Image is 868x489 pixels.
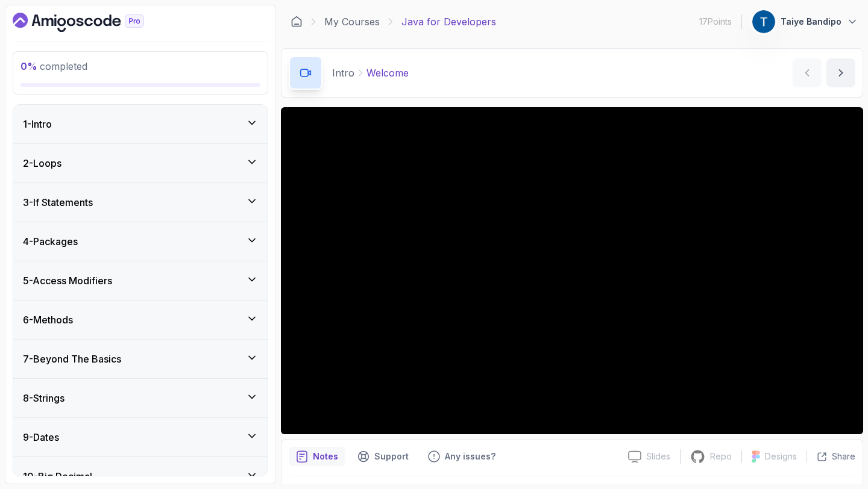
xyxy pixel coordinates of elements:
button: next content [826,58,855,87]
h3: 9 - Dates [23,430,59,444]
button: previous content [793,58,822,87]
button: 7-Beyond The Basics [13,340,268,378]
p: 17 Points [699,16,732,28]
p: Welcome [366,66,409,80]
p: Intro [332,66,354,80]
p: Taiye Bandipo [781,16,841,28]
span: completed [20,60,87,72]
a: My Courses [324,14,380,29]
p: Java for Developers [401,14,496,29]
button: 4-Packages [13,222,268,261]
button: 2-Loops [13,144,268,182]
button: Feedback button [421,447,503,466]
button: 8-Strings [13,379,268,417]
p: Share [832,450,855,463]
a: Dashboard [291,16,303,28]
img: user profile image [752,10,775,33]
p: Notes [313,450,338,463]
p: Slides [646,450,670,463]
h3: 8 - Strings [23,391,64,405]
p: Support [374,450,409,463]
h3: 10 - Big Decimal [23,469,92,484]
h3: 1 - Intro [23,117,52,131]
button: Support button [350,447,416,466]
p: Designs [765,450,797,463]
button: 5-Access Modifiers [13,261,268,300]
h3: 2 - Loops [23,156,61,170]
button: user profile imageTaiye Bandipo [752,10,858,34]
button: 6-Methods [13,301,268,339]
h3: 7 - Beyond The Basics [23,352,121,366]
span: 0 % [20,60,37,72]
p: Any issues? [445,450,495,463]
button: 9-Dates [13,418,268,456]
button: notes button [289,447,345,466]
button: 1-Intro [13,105,268,143]
p: Repo [710,450,732,463]
h3: 5 - Access Modifiers [23,273,112,288]
a: Dashboard [13,13,172,32]
h3: 4 - Packages [23,234,78,249]
button: Share [807,450,855,463]
h3: 3 - If Statements [23,195,93,210]
iframe: 1 - Hi [281,107,863,434]
h3: 6 - Methods [23,313,73,327]
button: 3-If Statements [13,183,268,222]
